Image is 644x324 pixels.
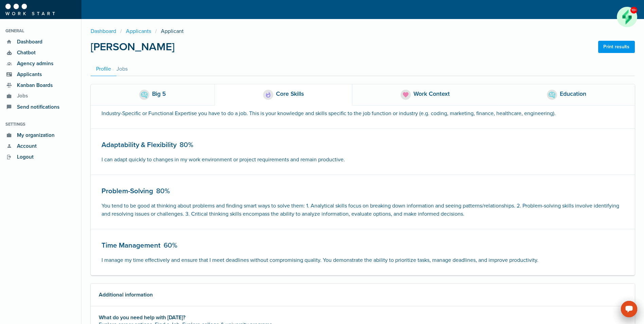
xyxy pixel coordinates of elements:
a: Dashboard [5,36,76,47]
div: Jobs [116,65,128,73]
span: Adaptability & Flexibility [102,141,177,149]
img: Education [549,92,555,98]
span: Applicants [13,71,42,78]
span: My organization [13,131,55,139]
span: Jobs [13,92,28,100]
span: Account [13,142,37,150]
p: Settings [5,121,76,128]
a: Jobs [5,91,76,102]
div: Core Skills [276,90,304,100]
a: Applicants [5,69,76,80]
a: Agency admins [5,58,76,69]
div: 10+ [630,7,637,14]
span: Agency admins [13,60,53,68]
span: 80% [156,187,170,195]
p: I manage my time effectively and ensure that I meet deadlines without compromising quality. You d... [102,256,624,264]
div: Big 5 [152,90,166,100]
a: Account [5,141,76,151]
span: Logout [13,153,34,161]
h3: What do you need help with [DATE]? [99,314,627,321]
a: Send notifications [5,102,76,112]
span: Dashboard [13,38,42,46]
p: I can adapt quickly to changes in my work environment or project requirements and remain productive. [102,156,624,164]
h1: [PERSON_NAME] [91,41,174,53]
span: 80% [180,141,193,149]
p: General [5,28,76,34]
a: Kanban Boards [5,80,76,91]
span: Chatbot [13,49,36,57]
div: Work Context [413,90,450,100]
h2: Additional information [99,292,627,298]
img: Core Skills [265,91,272,98]
p: Industry-Specific or Functional Expertise you have to do a job. This is your knowledge and skills... [102,109,624,118]
img: WorkStart logo [5,4,55,15]
div: Education [560,90,586,100]
img: Work Context [402,91,409,98]
a: Profile [91,62,116,76]
a: My organization [5,130,76,141]
a: Logout [5,151,76,162]
span: Time Management [102,241,161,250]
span: 60% [164,241,177,250]
span: Problem-Solving [102,187,153,195]
span: Kanban Boards [13,82,53,89]
p: You tend to be good at thinking about problems and finding smart ways to solve them: 1. Analytica... [102,202,624,218]
span: Send notifications [13,103,59,111]
img: Big 5 [141,92,148,98]
a: Print results [598,41,635,53]
a: Dashboard [91,27,120,35]
a: Chatbot [5,47,76,58]
a: Applicants [122,27,155,35]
